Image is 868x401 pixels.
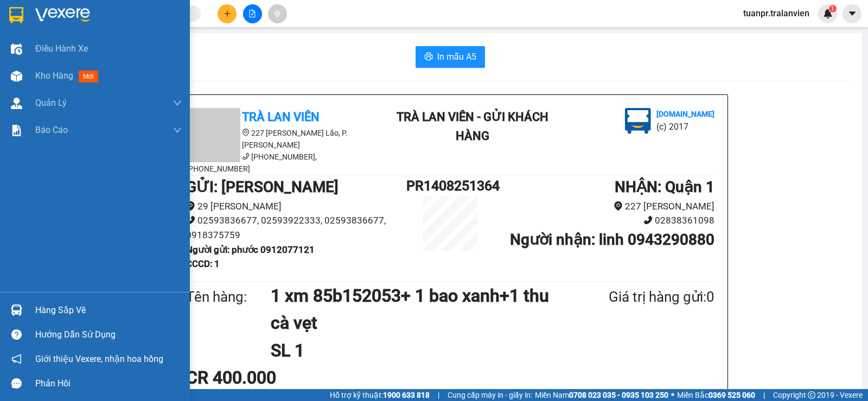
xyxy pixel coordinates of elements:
b: Người nhận : linh 0943290880 [510,231,714,249]
b: CCCD : 1 [186,258,220,269]
span: file-add [248,10,256,17]
span: ⚪️ [671,393,674,397]
span: | [763,389,765,401]
span: message [11,378,22,389]
li: 02838361098 [494,213,714,228]
button: printerIn mẫu A5 [416,46,485,68]
h1: SL 1 [271,337,556,364]
li: (c) 2017 [656,120,714,133]
li: 227 [PERSON_NAME] Lão, P. [PERSON_NAME] [186,127,381,151]
span: Điều hành xe [35,42,88,55]
span: copyright [808,391,815,399]
span: Kho hàng [35,71,73,81]
span: caret-down [847,9,857,18]
img: logo.jpg [625,108,651,134]
b: GỬI : [PERSON_NAME] [186,178,339,196]
img: solution-icon [11,125,22,136]
span: tuanpr.tralanvien [735,7,818,20]
span: Quản Lý [35,96,67,110]
button: plus [218,4,237,23]
span: phone [186,215,195,225]
b: Trà Lan Viên - Gửi khách hàng [397,110,548,143]
b: Người gửi : phước 0912077121 [186,244,315,255]
b: [DOMAIN_NAME] [656,110,714,118]
li: [PHONE_NUMBER], [PHONE_NUMBER] [186,151,381,175]
b: NHẬN : Quận 1 [615,178,714,196]
div: Phản hồi [35,375,182,392]
li: 227 [PERSON_NAME] [494,199,714,214]
img: logo-vxr [9,7,23,23]
span: environment [242,129,250,136]
span: In mẫu A5 [437,50,476,63]
strong: 0708 023 035 - 0935 103 250 [569,391,668,399]
span: environment [614,201,623,211]
span: down [173,126,182,135]
li: 29 [PERSON_NAME] [186,199,406,214]
span: Miền Bắc [677,389,755,401]
span: plus [224,10,231,17]
span: Cung cấp máy in - giấy in: [448,389,532,401]
button: aim [268,4,287,23]
strong: 1900 633 818 [383,391,430,399]
span: phone [242,152,250,160]
span: printer [424,52,433,62]
button: file-add [243,4,262,23]
span: | [438,389,439,401]
span: notification [11,354,22,364]
img: warehouse-icon [11,43,22,55]
b: Trà Lan Viên [242,110,320,124]
li: 02593836677, 02593922333, 02593836677, 0918375759 [186,213,406,242]
div: Tên hàng: [186,286,271,308]
span: Hỗ trợ kỹ thuật: [330,389,430,401]
span: Giới thiệu Vexere, nhận hoa hồng [35,352,163,366]
h1: 1 xm 85b152053+ 1 bao xanh+1 thu cà vẹt [271,282,556,337]
strong: 0369 525 060 [709,391,755,399]
span: 1 [831,5,834,12]
span: aim [273,10,281,17]
span: environment [186,201,195,211]
div: Hướng dẫn sử dụng [35,327,182,343]
div: Giá trị hàng gửi: 0 [556,286,714,308]
span: down [173,99,182,107]
h1: PR1408251364 [406,175,494,196]
span: Miền Nam [535,389,668,401]
span: Báo cáo [35,123,68,137]
button: caret-down [843,4,861,23]
span: question-circle [11,329,22,340]
img: warehouse-icon [11,304,22,316]
span: mới [79,71,98,82]
img: warehouse-icon [11,71,22,82]
span: phone [643,215,653,225]
div: CR 400.000 [186,364,360,391]
sup: 1 [829,5,837,12]
img: icon-new-feature [823,9,833,18]
div: Hàng sắp về [35,302,182,319]
img: warehouse-icon [11,98,22,109]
